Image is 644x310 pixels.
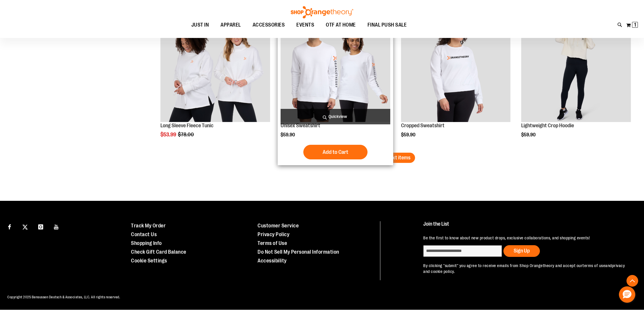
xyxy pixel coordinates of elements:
[634,22,636,28] span: 1
[398,9,514,152] div: product
[401,132,416,137] span: $59.90
[131,240,162,246] a: Shopping Info
[503,245,540,257] button: Sign Up
[131,249,186,255] a: Check Gift Card Balance
[258,223,299,229] a: Customer Service
[51,221,62,231] a: Visit our Youtube page
[423,221,629,232] h4: Join the List
[7,295,120,299] span: Copyright 2025 Bensussen Deutsch & Associates, LLC. All rights reserved.
[521,132,536,137] span: $59.90
[320,18,362,32] a: OTF AT HOME
[178,132,195,137] span: $78.00
[258,249,339,255] a: Do Not Sell My Personal Information
[160,12,270,122] img: Product image for Fleece Long Sleeve
[157,9,273,152] div: product
[326,18,356,32] span: OTF AT HOME
[258,258,287,264] a: Accessibility
[185,18,215,32] a: JUST IN
[323,149,348,155] span: Add to Cart
[514,248,530,254] span: Sign Up
[362,18,413,32] a: FINAL PUSH SALE
[191,18,209,32] span: JUST IN
[367,18,407,32] span: FINAL PUSH SALE
[401,123,444,128] a: Cropped Sweatshirt
[303,145,367,159] button: Add to Cart
[131,231,157,237] a: Contact Us
[290,6,354,18] img: Shop Orangetheory
[253,18,285,32] span: ACCESSORIES
[160,12,270,123] a: Product image for Fleece Long SleeveSALE
[582,263,605,268] a: terms of use
[22,224,28,230] img: Twitter
[423,235,629,241] p: Be the first to know about new product drops, exclusive collaborations, and shopping events!
[258,231,289,237] a: Privacy Policy
[401,12,511,122] img: Front of 2024 Q3 Balanced Basic Womens Cropped Sweatshirt
[4,221,15,231] a: Visit our Facebook page
[160,132,177,137] span: $53.99
[296,18,314,32] span: EVENTS
[521,12,631,122] img: Lightweight Crop Hoodie
[281,12,390,122] img: Unisex Sweatshirt
[36,221,46,231] a: Visit our Instagram page
[258,240,287,246] a: Terms of Use
[131,223,166,229] a: Track My Order
[290,18,320,32] a: EVENTS
[423,245,502,257] input: enter email
[521,123,574,128] a: Lightweight Crop Hoodie
[626,275,638,287] button: Back To Top
[281,109,390,124] a: Quickview
[281,132,296,137] span: $59.90
[372,153,415,163] button: Load next items
[131,258,167,264] a: Cookie Settings
[423,263,625,274] a: privacy and cookie policy.
[20,221,30,231] a: Visit our X page
[376,155,410,161] span: Load next items
[278,9,393,165] div: product
[247,18,291,32] a: ACCESSORIES
[281,123,320,128] a: Unisex Sweatshirt
[281,12,390,123] a: Unisex Sweatshirt
[160,123,213,128] a: Long Sleeve Fleece Tunic
[401,12,511,123] a: Front of 2024 Q3 Balanced Basic Womens Cropped SweatshirtNEW
[518,9,634,152] div: product
[220,18,241,32] span: APPAREL
[215,18,247,32] a: APPAREL
[521,12,631,123] a: Lightweight Crop Hoodie
[423,263,629,274] p: By clicking "submit" you agree to receive emails from Shop Orangetheory and accept our and
[619,286,635,303] button: Hello, have a question? Let’s chat.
